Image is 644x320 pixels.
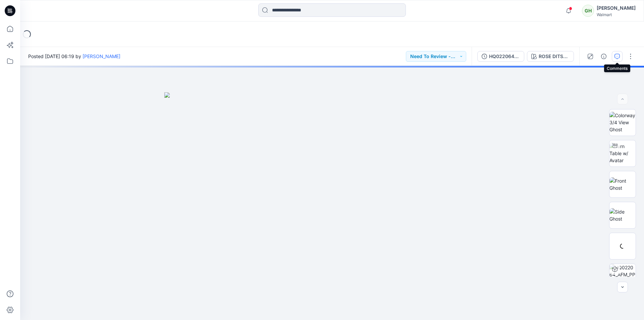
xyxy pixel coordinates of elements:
button: HQ022064_AFM_PP_Pointelle Pant_MISSY_REV1 [477,51,524,62]
button: Details [598,51,609,62]
div: HQ022064_AFM_PP_Pointelle Pant_MISSY_REV1 [489,53,520,60]
div: [PERSON_NAME] [597,4,636,12]
span: Posted [DATE] 06:19 by [28,53,120,60]
img: Colorway 3/4 View Ghost [609,112,636,133]
img: Turn Table w/ Avatar [609,143,636,164]
button: ROSE DITSY V3 CW9 [527,51,574,62]
div: Walmart [597,12,636,17]
div: ROSE DITSY V3 CW9 [539,53,570,60]
img: HQ022064_AFM_PP_Pointelle Pant_MISSY_REV1 ROSE DITSY V3 CW9 [609,264,636,290]
a: [PERSON_NAME] [83,53,120,59]
img: Front Ghost [609,177,636,191]
div: GH [582,5,594,17]
img: Side Ghost [609,208,636,222]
